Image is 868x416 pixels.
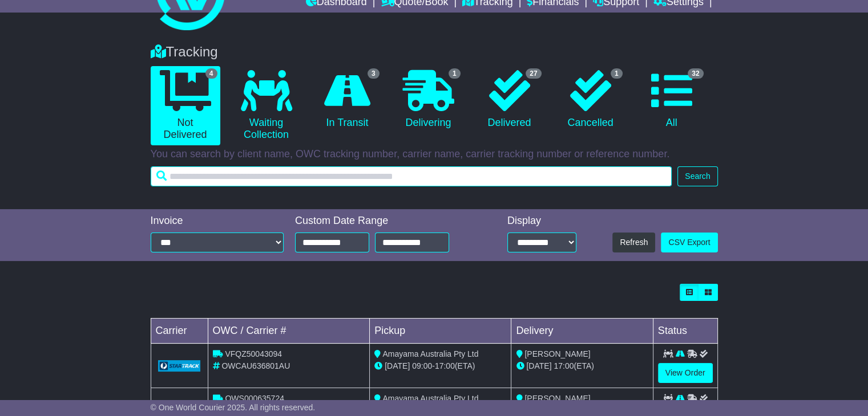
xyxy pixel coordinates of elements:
[370,319,511,344] td: Pickup
[554,361,574,370] span: 17:00
[524,394,590,403] span: [PERSON_NAME]
[526,68,541,79] span: 27
[524,349,590,358] span: [PERSON_NAME]
[677,166,717,186] button: Search
[688,68,703,79] span: 32
[221,361,290,370] span: OWCAU636801AU
[295,215,477,227] div: Custom Date Range
[225,349,282,358] span: VFQZ50043094
[382,349,478,358] span: Amayama Australia Pty Ltd
[507,215,576,227] div: Display
[151,66,220,145] a: 4 Not Delivered
[611,68,623,79] span: 1
[225,394,284,403] span: OWS000635724
[475,66,544,133] a: 27 Delivered
[368,68,380,79] span: 3
[145,44,724,60] div: Tracking
[313,66,382,133] a: 3 In Transit
[205,68,217,79] span: 4
[516,360,648,372] div: (ETA)
[374,360,506,372] div: - (ETA)
[208,319,370,344] td: OWC / Carrier #
[556,66,625,133] a: 1 Cancelled
[151,403,316,412] span: © One World Courier 2025. All rights reserved.
[658,363,713,383] a: View Order
[526,361,551,370] span: [DATE]
[511,319,653,344] td: Delivery
[653,319,717,344] td: Status
[151,215,284,227] div: Invoice
[612,233,655,252] button: Refresh
[394,66,463,133] a: 1 Delivering
[158,360,201,372] img: GetCarrierServiceLogo
[449,68,461,79] span: 1
[385,361,410,370] span: [DATE]
[435,361,455,370] span: 17:00
[151,319,208,344] td: Carrier
[661,233,717,252] a: CSV Export
[151,148,718,161] p: You can search by client name, OWC tracking number, carrier name, carrier tracking number or refe...
[412,361,432,370] span: 09:00
[637,66,706,133] a: 32 All
[382,394,478,403] span: Amayama Australia Pty Ltd
[232,66,301,145] a: Waiting Collection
